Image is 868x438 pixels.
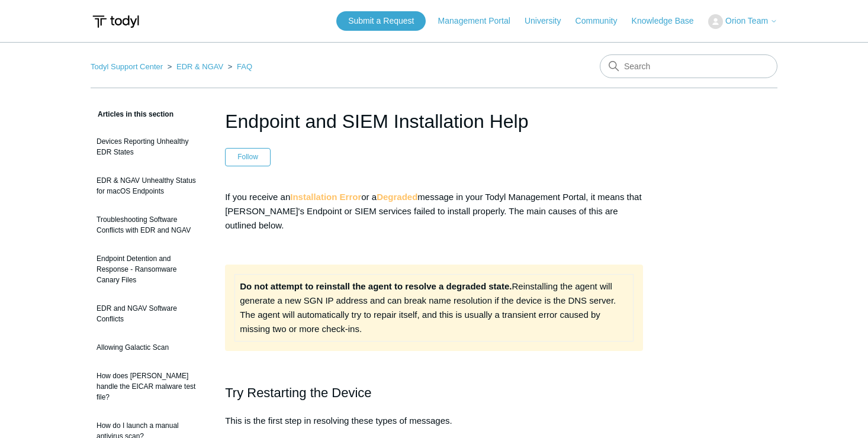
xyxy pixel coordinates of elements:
[225,190,643,233] p: If you receive an or a message in your Todyl Management Portal, it means that [PERSON_NAME]'s End...
[235,274,634,341] td: Reinstalling the agent will generate a new SGN IP address and can break name resolution if the de...
[91,110,173,118] span: Articles in this section
[632,15,706,27] a: Knowledge Base
[336,11,426,31] a: Submit a Request
[91,297,207,330] a: EDR and NGAV Software Conflicts
[91,169,207,202] a: EDR & NGAV Unhealthy Status for macOS Endpoints
[377,192,417,202] strong: Degraded
[240,281,512,291] strong: Do not attempt to reinstall the agent to resolve a degraded state.
[91,208,207,241] a: Troubleshooting Software Conflicts with EDR and NGAV
[525,15,573,27] a: University
[708,14,777,29] button: Orion Team
[226,62,252,71] li: FAQ
[91,62,165,71] li: Todyl Support Center
[225,148,271,166] button: Follow Article
[91,336,207,359] a: Allowing Galactic Scan
[91,247,207,291] a: Endpoint Detention and Response - Ransomware Canary Files
[91,365,207,408] a: How does [PERSON_NAME] handle the EICAR malware test file?
[91,62,163,71] a: Todyl Support Center
[165,62,226,71] li: EDR & NGAV
[225,382,643,403] h2: Try Restarting the Device
[176,62,223,71] a: EDR & NGAV
[600,54,777,78] input: Search
[438,15,522,27] a: Management Portal
[225,107,643,136] h1: Endpoint and SIEM Installation Help
[91,130,207,163] a: Devices Reporting Unhealthy EDR States
[237,62,252,71] a: FAQ
[725,16,768,25] span: Orion Team
[576,15,629,27] a: Community
[91,11,141,33] img: Todyl Support Center Help Center home page
[290,192,361,202] strong: Installation Error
